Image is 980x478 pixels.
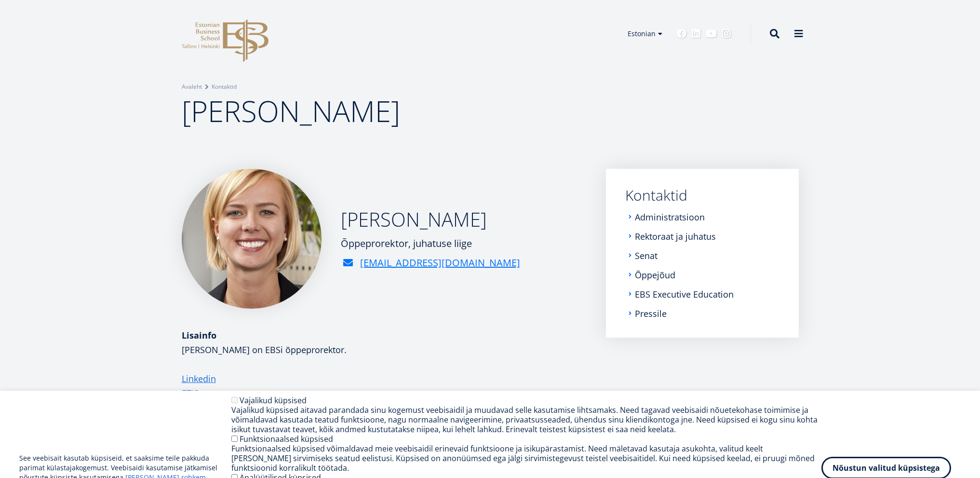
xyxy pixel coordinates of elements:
[677,29,686,39] a: Facebook
[635,251,658,260] a: Senat
[240,434,333,444] label: Funktsionaalsed küpsised
[182,169,322,309] img: Maarja Murumägi
[182,386,199,400] a: ETIS
[635,232,716,241] a: Rektoraat ja juhatus
[182,371,216,386] a: Linkedin
[231,405,821,434] div: Vajalikud küpsised aitavad parandada sinu kogemust veebisaidil ja muudavad selle kasutamise lihts...
[240,395,307,406] label: Vajalikud küpsised
[212,82,237,92] a: Kontaktid
[635,270,675,280] a: Õppejõud
[635,289,734,299] a: EBS Executive Education
[625,188,779,203] a: Kontaktid
[691,29,701,39] a: Linkedin
[182,342,587,357] p: [PERSON_NAME] on EBSi õppeprorektor.
[341,236,520,251] div: Õppeprorektor, juhatuse liige
[231,444,821,473] div: Funktsionaalsed küpsised võimaldavad meie veebisaidil erinevaid funktsioone ja isikupärastamist. ...
[341,207,520,232] h2: [PERSON_NAME]
[722,29,731,39] a: Instagram
[635,309,667,318] a: Pressile
[182,328,587,342] div: Lisainfo
[182,91,400,131] span: [PERSON_NAME]
[706,29,717,39] a: Youtube
[182,82,202,92] a: Avaleht
[635,212,705,222] a: Administratsioon
[360,256,520,270] a: [EMAIL_ADDRESS][DOMAIN_NAME]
